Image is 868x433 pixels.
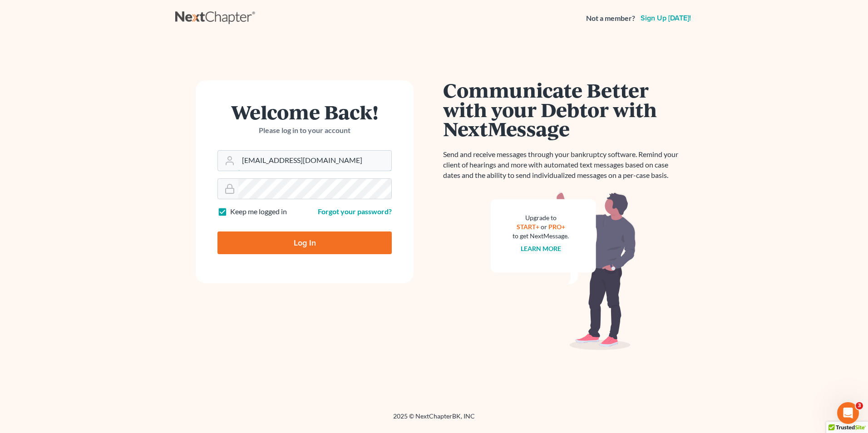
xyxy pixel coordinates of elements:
[238,151,391,171] input: Email Address
[856,402,863,409] span: 3
[217,231,392,254] input: Log In
[541,223,547,231] span: or
[230,207,287,217] label: Keep me logged in
[837,402,859,424] iframe: Intercom live chat
[443,149,684,181] p: Send and receive messages through your bankruptcy software. Remind your client of hearings and mo...
[513,231,569,241] div: to get NextMessage.
[217,102,392,122] h1: Welcome Back!
[521,245,561,252] a: Learn more
[513,213,569,222] div: Upgrade to
[217,125,392,136] p: Please log in to your account
[443,80,684,138] h1: Communicate Better with your Debtor with NextMessage
[548,223,565,231] a: PRO+
[491,192,636,350] img: nextmessage_bg-59042aed3d76b12b5cd301f8e5b87938c9018125f34e5fa2b7a6b67550977c72.svg
[517,223,539,231] a: START+
[639,15,693,22] a: Sign up [DATE]!
[586,13,635,24] strong: Not a member?
[318,207,392,216] a: Forgot your password?
[175,412,693,428] div: 2025 © NextChapterBK, INC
